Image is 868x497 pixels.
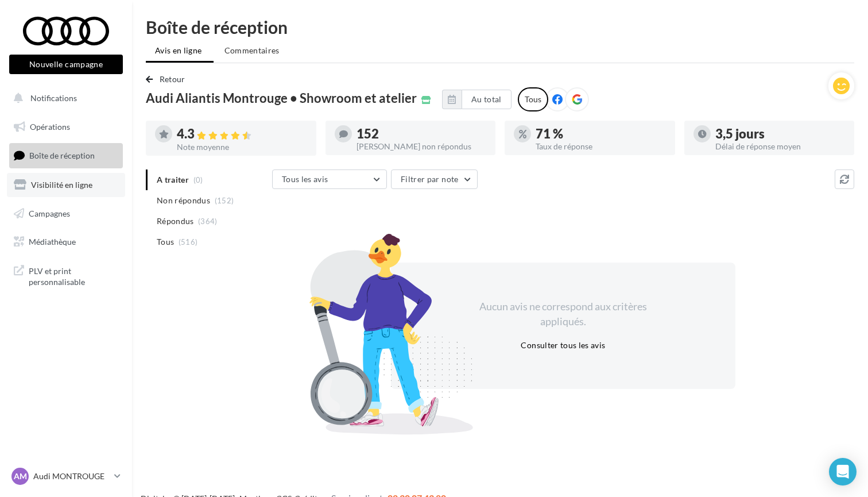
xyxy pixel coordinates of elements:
[518,87,548,111] div: Tous
[29,151,95,160] span: Boîte de réception
[14,471,27,482] span: AM
[356,128,487,140] div: 152
[198,217,218,226] span: (364)
[7,115,125,139] a: Opérations
[391,169,478,189] button: Filtrer par note
[224,45,280,56] span: Commentaires
[177,143,307,151] div: Note moyenne
[442,90,511,109] button: Au total
[7,173,125,197] a: Visibilité en ligne
[7,143,125,168] a: Boîte de réception
[30,93,77,103] span: Notifications
[356,142,487,151] div: [PERSON_NAME] non répondus
[516,338,610,352] button: Consulter tous les avis
[462,90,511,109] button: Au total
[715,128,846,140] div: 3,5 jours
[179,237,198,246] span: (516)
[464,299,662,329] div: Aucun avis ne correspond aux critères appliqués.
[160,74,185,84] span: Retour
[7,259,125,292] a: PLV et print personnalisable
[536,142,666,151] div: Taux de réponse
[33,471,110,482] p: Audi MONTROUGE
[29,263,118,288] span: PLV et print personnalisable
[272,169,387,189] button: Tous les avis
[29,208,70,218] span: Campagnes
[157,195,210,206] span: Non répondus
[9,465,123,487] a: AM Audi MONTROUGE
[30,122,70,132] span: Opérations
[829,458,857,486] div: Open Intercom Messenger
[715,142,846,151] div: Délai de réponse moyen
[7,86,121,110] button: Notifications
[9,55,123,74] button: Nouvelle campagne
[31,180,92,190] span: Visibilité en ligne
[146,92,417,105] span: Audi Aliantis Montrouge • Showroom et atelier
[282,174,328,184] span: Tous les avis
[29,237,76,246] span: Médiathèque
[7,202,125,226] a: Campagnes
[536,128,666,140] div: 71 %
[157,236,174,248] span: Tous
[7,230,125,254] a: Médiathèque
[146,72,190,86] button: Retour
[215,196,234,205] span: (152)
[157,215,194,227] span: Répondus
[146,18,854,36] div: Boîte de réception
[177,128,307,141] div: 4.3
